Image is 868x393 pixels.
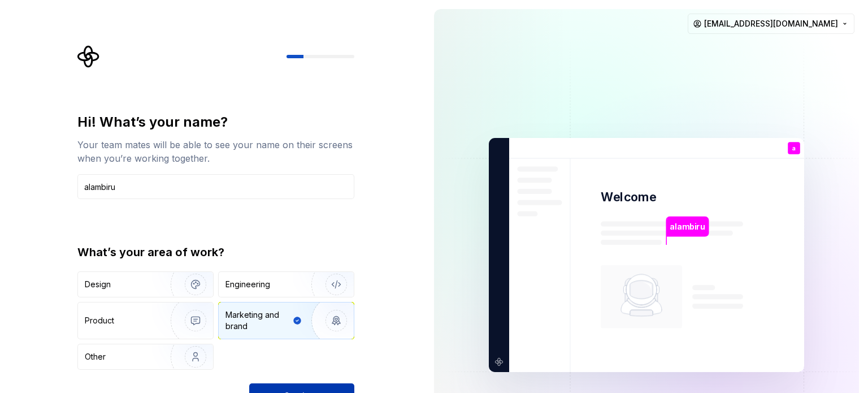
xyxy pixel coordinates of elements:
button: [EMAIL_ADDRESS][DOMAIN_NAME] [688,14,854,34]
p: a [792,145,796,152]
div: Other [85,351,106,362]
div: Your team mates will be able to see your name on their screens when you’re working together. [77,138,354,165]
p: Welcome [601,189,656,205]
div: Design [85,279,111,290]
svg: Supernova Logo [77,45,100,68]
div: Engineering [225,279,270,290]
span: [EMAIL_ADDRESS][DOMAIN_NAME] [704,18,838,29]
p: alambiru [670,221,705,233]
div: Product [85,315,114,326]
div: What’s your area of work? [77,244,354,260]
div: Hi! What’s your name? [77,113,354,131]
div: Marketing and brand [225,309,290,332]
input: Han Solo [77,174,354,199]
